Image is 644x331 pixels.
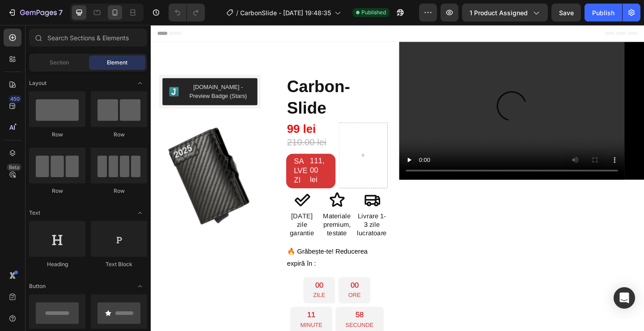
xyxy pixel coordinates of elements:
div: Beta [7,164,21,171]
div: Open Intercom Messenger [614,287,635,309]
div: SALVEZI [154,142,172,176]
button: 1 product assigned [462,4,548,21]
div: Row [29,131,85,139]
div: Text Block [91,260,147,268]
span: 1 product assigned [470,8,528,17]
div: Row [91,131,147,139]
span: Layout [29,79,47,87]
button: Publish [585,4,622,21]
iframe: Design area [151,25,644,331]
div: 111,00 lei [172,142,191,175]
div: Row [91,187,147,195]
p: 7 [59,7,63,18]
input: Search Sections & Elements [29,29,147,47]
p: Livrare 1-3 zile lucratoare [224,204,257,231]
video: Video [270,18,537,168]
span: Section [50,59,69,67]
span: Element [107,59,127,67]
div: Publish [592,8,614,17]
span: Button [29,282,46,290]
div: Undo/Redo [169,4,205,21]
span: Published [361,8,386,17]
span: Text [29,209,40,217]
div: 11 [162,310,186,320]
span: Save [559,9,574,17]
button: Save [551,4,581,21]
p: ZILE [177,288,190,299]
div: 450 [8,95,21,102]
div: Heading [29,260,85,268]
p: Materiale premium, testate [186,204,219,231]
p: [DATE] zile garantie [148,204,181,231]
span: Toggle open [133,76,147,90]
button: 7 [4,4,67,21]
span: Toggle open [133,206,147,220]
div: 00 [215,278,228,288]
span: / [236,8,238,17]
span: Toggle open [133,279,147,293]
span: CarbonSlide - [DATE] 19:48:35 [240,8,331,17]
p: ORE [215,288,228,299]
div: Row [29,187,85,195]
div: 00 [177,278,190,288]
span: 🔥 Grăbește-te! Reducerea expiră în : [148,242,236,263]
div: 58 [212,310,242,320]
